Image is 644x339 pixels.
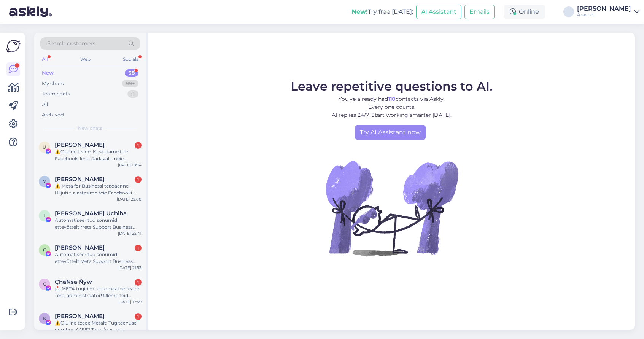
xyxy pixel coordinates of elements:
[43,213,46,218] span: L
[42,69,54,77] div: New
[55,217,142,231] div: Automatiseeritud sõnumid ettevõttelt Meta Support Business [PERSON_NAME] saanud mitu teadet, et t...
[122,80,138,88] div: 99+
[121,54,140,64] div: Socials
[135,142,142,149] div: 1
[127,90,138,98] div: 0
[55,148,142,162] div: ⚠️Oluline teade: Kustutame teie Facebooki lehe jäädavalt meie kaubamärgi rikkumise tõttu. See ots...
[55,313,105,320] span: Kinsley Harris
[42,101,48,108] div: All
[55,320,142,333] div: ⚠️Oluline teade Metalt: Tugiteenuse number: 44982 Tere, Äravedu Jäätmejaama, Kahjuks peame teile ...
[416,5,461,19] button: AI Assistant
[117,196,142,202] div: [DATE] 22:00
[135,245,142,251] div: 1
[42,80,64,88] div: My chats
[118,299,142,305] div: [DATE] 17:59
[43,178,46,184] span: V
[125,69,138,77] div: 38
[42,111,64,119] div: Archived
[291,95,493,119] p: You’ve already had contacts via Askly. Every one counts. AI replies 24/7. Start working smarter [...
[577,6,639,18] a: [PERSON_NAME]Äravedu
[135,176,142,183] div: 1
[135,279,142,286] div: 1
[351,8,368,15] b: New!
[78,125,102,132] span: New chats
[118,162,142,168] div: [DATE] 18:54
[323,140,460,277] img: No Chat active
[577,6,631,12] div: [PERSON_NAME]
[55,176,105,183] span: Victor Effa
[135,313,142,320] div: 1
[55,142,105,148] span: Ursula Spieler-Koch
[577,12,631,18] div: Äravedu
[118,265,142,271] div: [DATE] 21:53
[504,5,545,19] div: Online
[55,210,127,217] span: Lucas Bkd Uchiha
[355,125,426,140] a: Try AI Assistant now
[79,54,92,64] div: Web
[291,79,493,94] span: Leave repetitive questions to AI.
[55,183,142,196] div: ⚠️ Meta for Businessi teadaanne Hiljuti tuvastasime teie Facebooki kontol ebatavalisi tegevusi. [...
[55,279,92,285] span: ÇhãNsä Ñÿw
[388,95,396,102] b: 110
[55,285,142,299] div: 📩 META tugitiimi automaatne teade Tere, administraator! Oleme teid korduvalt teavitanud [DATE]. a...
[6,39,21,53] img: Askly Logo
[40,54,49,64] div: All
[55,251,142,265] div: Automatiseeritud sõnumid ettevõttelt Meta Support Business [PERSON_NAME] saanud mitu teadet, et t...
[43,247,46,253] span: C
[43,144,46,150] span: U
[464,5,495,19] button: Emails
[351,7,413,16] div: Try free [DATE]:
[42,90,70,98] div: Team chats
[118,231,142,236] div: [DATE] 22:41
[43,315,46,321] span: K
[43,281,46,287] span: Ç
[55,244,105,251] span: Catherine Medina
[47,40,95,48] span: Search customers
